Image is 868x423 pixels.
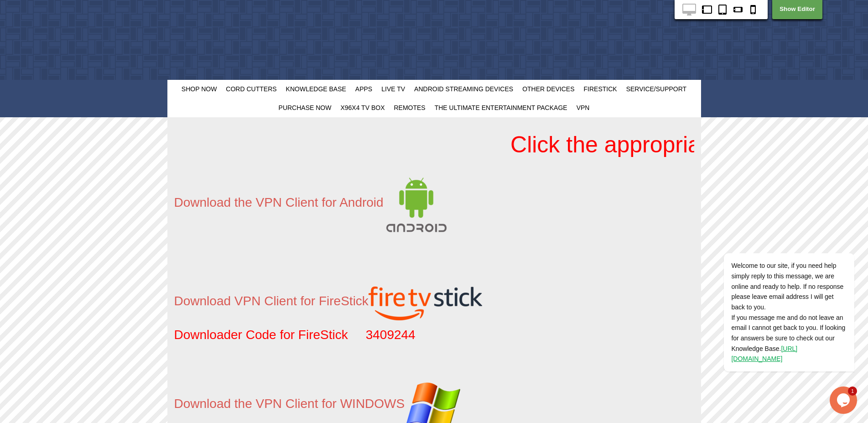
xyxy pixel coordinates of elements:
span: Downloader Code for FireStick 3409244 [174,328,416,342]
a: Android Streaming Devices [410,80,518,99]
span: The Ultimate Entertainment Package [435,104,567,111]
a: Live TV [377,80,410,99]
span: Download the VPN Client for WINDOWS [174,397,405,411]
span: FireStick [584,85,617,93]
span: Purchase Now [279,104,332,111]
span: Remotes [394,104,425,111]
span: Download VPN Client for FireStick [174,294,369,308]
img: icon-desktop.png [682,4,696,16]
span: Live TV [381,85,405,93]
a: Shop Now [177,80,222,99]
span: Shop Now [182,85,217,93]
span: Apps [355,85,372,93]
a: VPN [572,99,594,117]
a: The Ultimate Entertainment Package [430,99,572,117]
span: Download the VPN Client for Android [174,195,384,209]
img: icon-phone.png [746,4,760,16]
a: FireStick [579,80,622,99]
span: VPN [577,104,590,111]
a: Knowledge Base [281,80,351,99]
span: Knowledge Base [286,85,346,93]
a: X96X4 TV Box [336,99,389,117]
marquee: Click the appropriate link to download the VPN Client you need. Ignor any Google warnings. [174,126,694,163]
span: X96X4 TV Box [340,104,385,111]
span: Other Devices [522,85,574,93]
a: Purchase Now [274,99,336,117]
span: Cord Cutters [226,85,276,93]
img: icon-phoneside.png [731,4,745,16]
span: Android Streaming Devices [414,85,513,93]
a: Apps [351,80,377,99]
iframe: chat widget [695,171,859,382]
img: Links to https://drive.google.com/uc?export=download&id=189yJ6xB64EPcwcZHfjikN4HfqRcd7MRe [384,172,449,238]
span: Service/Support [626,85,687,93]
a: Cord Cutters [221,80,281,99]
iframe: chat widget [830,386,859,414]
a: Other Devices [518,80,579,99]
a: Download the VPN Client for Android [174,201,449,208]
img: Links to https://drive.google.com/uc?export=download&id=1Liitw8cChY3I_mLHeCAK4q01XSbhIk1e [369,287,482,320]
img: icon-tablet.png [716,4,729,16]
img: icon-tabletside.png [700,4,714,16]
a: Download VPN Client for FireStick [174,299,482,307]
a: Download the VPN Client for WINDOWS [174,402,462,409]
a: Remotes [389,99,430,117]
a: Service/Support [622,80,691,99]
